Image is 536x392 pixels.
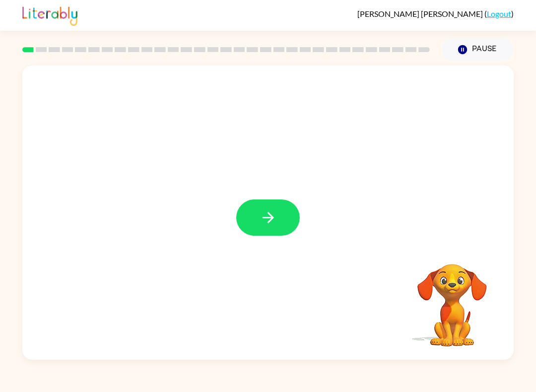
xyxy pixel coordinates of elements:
[22,4,77,26] img: Literably
[357,9,484,18] span: [PERSON_NAME] [PERSON_NAME]
[442,38,514,61] button: Pause
[402,249,502,348] video: Your browser must support playing .mp4 files to use Literably. Please try using another browser.
[487,9,511,18] a: Logout
[357,9,514,18] div: ( )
